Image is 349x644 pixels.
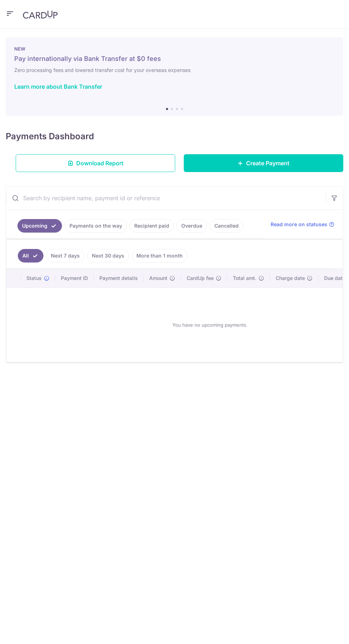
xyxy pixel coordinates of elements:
[14,83,102,90] a: Learn more about Bank Transfer
[65,219,127,233] a: Payments on the way
[16,154,175,172] a: Download Report
[23,10,58,19] img: CardUp
[6,130,94,143] h4: Payments Dashboard
[233,275,256,282] span: Total amt.
[46,249,84,263] a: Next 7 days
[14,66,335,74] h6: Zero processing fees and lowered transfer cost for your overseas expenses
[246,159,290,167] span: Create Payment
[276,275,305,282] span: Charge date
[87,249,129,263] a: Next 30 days
[187,275,214,282] span: CardUp fee
[17,219,62,233] a: Upcoming
[6,187,326,209] input: Search by recipient name, payment id or reference
[324,275,345,282] span: Due date
[94,269,144,287] th: Payment details
[14,46,335,52] p: NEW
[132,249,187,263] a: More than 1 month
[271,221,327,228] span: Read more on statuses
[271,221,334,228] a: Read more on statuses
[18,249,43,263] a: All
[76,159,124,167] span: Download Report
[210,219,243,233] a: Cancelled
[14,54,335,63] h5: Pay internationally via Bank Transfer at $0 fees
[55,269,94,287] th: Payment ID
[149,275,167,282] span: Amount
[26,275,42,282] span: Status
[184,154,343,172] a: Create Payment
[177,219,207,233] a: Overdue
[130,219,174,233] a: Recipient paid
